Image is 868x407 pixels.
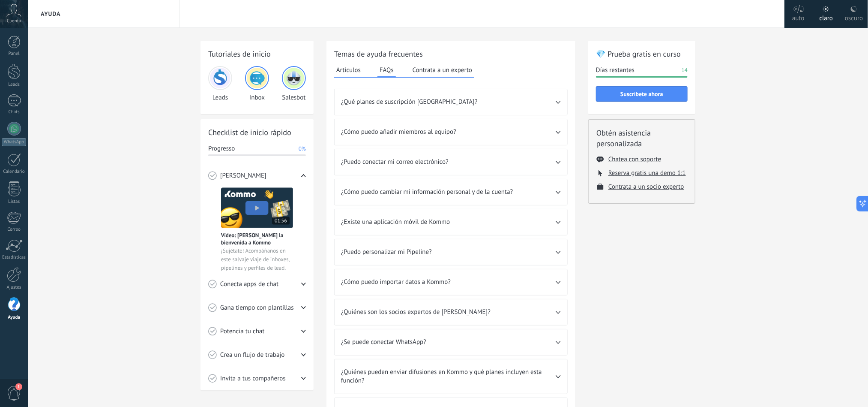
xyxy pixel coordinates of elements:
[220,374,286,383] span: Invita a tus compañeros
[221,232,293,246] span: Vídeo: [PERSON_NAME] la bienvenida a Kommo
[334,89,568,115] div: ¿Qué planes de suscripción [GEOGRAPHIC_DATA]?
[2,169,27,175] div: Calendario
[334,329,568,356] div: ¿Se puede conectar WhatsApp?
[334,209,568,235] div: ¿Existe una aplicación móvil de Kommo
[2,285,27,290] div: Ajustes
[208,127,306,138] h2: Checklist de inicio rápido
[334,119,568,145] div: ¿Cómo puedo añadir miembros al equipo?
[208,145,235,153] span: Progresso
[596,66,635,75] span: Días restantes
[334,269,568,295] div: ¿Cómo puedo importar datos a Kommo?
[341,308,556,317] span: ¿Quiénes son los socios expertos de [PERSON_NAME]?
[341,218,556,226] span: ¿Existe una aplicación móvil de Kommo
[334,239,568,265] div: ¿Puedo personalizar mi Pipeline?
[334,63,363,76] button: Artículos
[792,6,805,28] div: auto
[2,315,27,320] div: Ayuda
[2,82,27,87] div: Leads
[2,51,27,57] div: Panel
[2,138,26,146] div: WhatsApp
[620,91,663,97] span: Suscríbete ahora
[2,255,27,260] div: Estadísticas
[608,155,661,163] button: Chatea con soporte
[220,351,285,359] span: Crea un flujo de trabajo
[341,278,556,286] span: ¿Cómo puedo importar datos a Kommo?
[208,66,232,102] div: Leads
[341,368,556,385] span: ¿Quiénes pueden enviar difusiones en Kommo y qué planes incluyen esta función?
[334,179,568,205] div: ¿Cómo puedo cambiar mi información personal y de la cuenta?
[341,188,556,196] span: ¿Cómo puedo cambiar mi información personal y de la cuenta?
[220,280,278,289] span: Conecta apps de chat
[596,48,688,59] h2: 💎 Prueba gratis en curso
[220,327,265,336] span: Potencia tu chat
[845,6,863,28] div: oscuro
[282,66,306,102] div: Salesbot
[2,227,27,232] div: Correo
[245,66,269,102] div: Inbox
[299,145,306,153] span: 0%
[341,128,556,136] span: ¿Cómo puedo añadir miembros al equipo?
[2,109,27,115] div: Chats
[208,48,306,59] h2: Tutoriales de inicio
[608,183,684,191] button: Contrata a un socio experto
[608,169,686,177] button: Reserva gratis una demo 1:1
[334,48,568,59] h2: Temas de ayuda frecuentes
[221,247,293,272] span: ¡Sujétate! Acompáñanos en este salvaje viaje de inboxes, pipelines y perfiles de lead.
[341,338,556,347] span: ¿Se puede conectar WhatsApp?
[341,98,556,106] span: ¿Qué planes de suscripción [GEOGRAPHIC_DATA]?
[334,359,568,394] div: ¿Quiénes pueden enviar difusiones en Kommo y qué planes incluyen esta función?
[221,187,293,228] img: Meet video
[334,149,568,175] div: ¿Puedo conectar mi correo electrónico?
[410,63,474,76] button: Contrata a un experto
[341,158,556,166] span: ¿Puedo conectar mi correo electrónico?
[377,63,396,78] button: FAQs
[596,86,688,102] button: Suscríbete ahora
[7,18,21,24] span: Cuenta
[820,6,833,28] div: claro
[220,172,266,180] span: [PERSON_NAME]
[2,199,27,205] div: Listas
[341,248,556,256] span: ¿Puedo personalizar mi Pipeline?
[334,299,568,326] div: ¿Quiénes son los socios expertos de [PERSON_NAME]?
[220,304,294,312] span: Gana tiempo con plantillas
[596,127,687,149] h2: Obtén asistencia personalizada
[682,66,688,75] span: 14
[15,383,22,390] span: 1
